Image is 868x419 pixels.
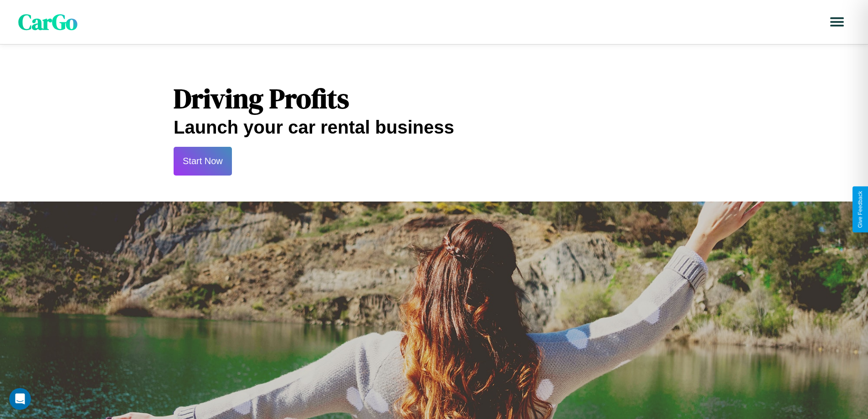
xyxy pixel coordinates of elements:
[174,80,694,117] h1: Driving Profits
[18,7,77,37] span: CarGo
[9,388,31,410] iframe: Intercom live chat
[857,191,863,228] div: Give Feedback
[174,147,232,176] button: Start Now
[174,117,694,138] h2: Launch your car rental business
[824,9,850,35] button: Open menu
